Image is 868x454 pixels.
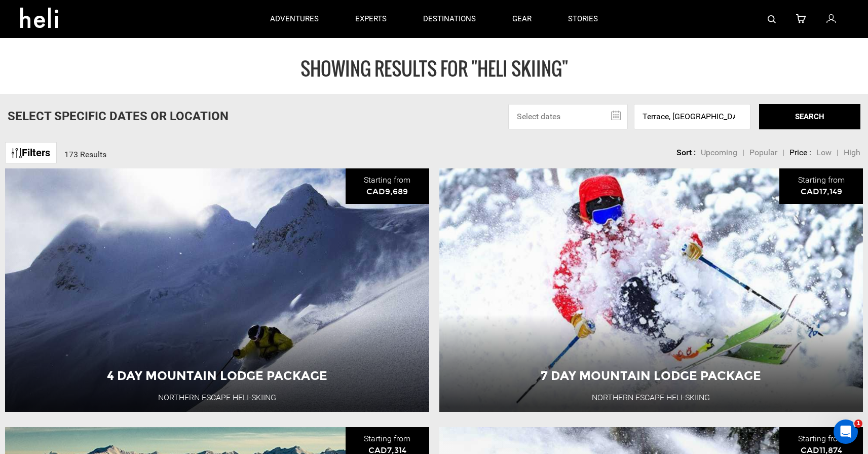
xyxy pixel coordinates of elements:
img: search-bar-icon.svg [768,15,776,23]
span: Upcoming [701,148,737,157]
li: Sort : [676,147,696,159]
li: Price : [789,147,811,159]
img: btn-icon.svg [12,148,22,158]
a: Filters [5,142,57,164]
li: | [782,147,784,159]
iframe: Intercom live chat [834,420,858,444]
p: experts [355,14,387,24]
span: High [844,148,860,157]
input: Select dates [508,104,628,129]
span: Popular [749,148,777,157]
span: Low [816,148,832,157]
p: destinations [423,14,476,24]
li: | [742,147,744,159]
p: Select Specific Dates Or Location [8,108,229,125]
span: 173 Results [64,150,106,159]
li: | [837,147,839,159]
input: Enter a location [634,104,750,129]
button: SEARCH [759,104,860,129]
p: adventures [270,14,319,24]
span: 1 [854,420,862,428]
